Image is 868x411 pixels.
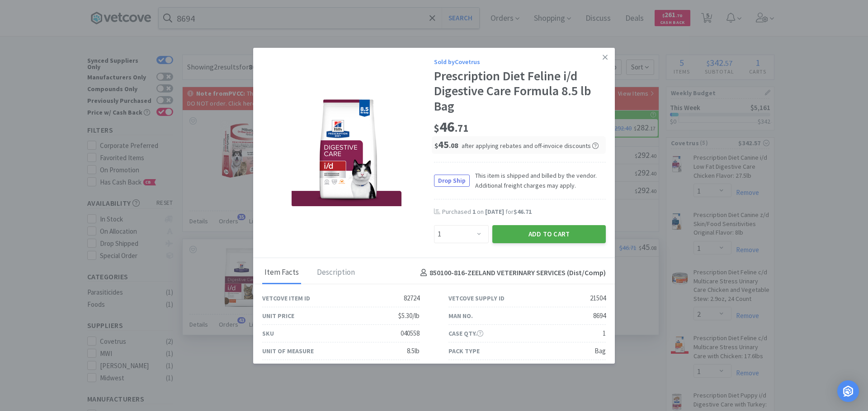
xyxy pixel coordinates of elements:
[593,310,606,321] div: 8694
[404,293,420,304] div: 82724
[837,380,859,402] div: Open Intercom Messenger
[401,328,420,339] div: 040558
[594,346,606,356] div: Bag
[514,208,532,216] span: $46.71
[434,141,438,150] span: $
[407,346,420,356] div: 8.5lb
[292,93,405,206] img: cb0c4e89dff64f39b7fde161f7b5d8b7_21504.png
[492,225,606,243] button: Add to Cart
[449,141,458,150] span: . 08
[262,311,294,321] div: Unit Price
[455,122,468,134] span: . 71
[402,363,420,374] div: $46.71
[472,208,476,216] span: 1
[590,293,606,304] div: 21504
[315,262,357,284] div: Description
[603,328,606,339] div: 1
[262,346,314,356] div: Unit of Measure
[434,69,606,114] div: Prescription Diet Feline i/d Digestive Care Formula 8.5 lb Bag
[448,328,483,338] div: Case Qty.
[462,142,599,150] span: after applying rebates and off-invoice discounts
[448,293,505,303] div: Vetcove Supply ID
[434,118,468,136] span: 46
[434,57,606,67] div: Sold by Covetrus
[434,175,469,186] span: Drop Ship
[398,310,420,321] div: $5.30/lb
[417,267,606,279] h4: 850100-816 - ZEELAND VETERINARY SERVICES (Dist/Comp)
[470,171,606,191] span: This item is shipped and billed by the vendor. Additional freight charges may apply.
[442,208,606,217] div: Purchased on for
[262,328,274,338] div: SKU
[434,122,439,134] span: $
[448,311,473,321] div: Man No.
[434,138,458,151] span: 45
[262,262,301,284] div: Item Facts
[448,346,480,356] div: Pack Type
[262,293,310,303] div: Vetcove Item ID
[485,208,504,216] span: [DATE]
